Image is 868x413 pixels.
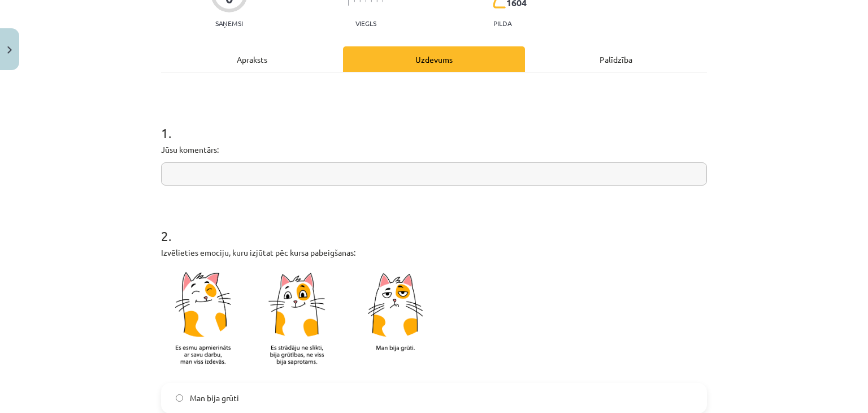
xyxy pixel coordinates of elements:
[161,144,707,156] p: Jūsu komentārs:
[190,392,239,404] span: Man bija grūti
[211,19,248,27] p: Saņemsi
[161,247,707,259] p: Izvēlieties emociju, kuru izjūtat pēc kursa pabeigšanas:
[525,46,707,72] div: Palīdzība
[343,46,525,72] div: Uzdevums
[176,394,183,402] input: Man bija grūti
[7,46,12,54] img: icon-close-lesson-0947bae3869378f0d4975bcd49f059093ad1ed9edebbc8119c70593378902aed.svg
[493,19,511,27] p: pilda
[161,46,343,72] div: Apraksts
[355,19,376,27] p: Viegls
[161,208,707,243] h1: 2 .
[161,105,707,140] h1: 1 .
